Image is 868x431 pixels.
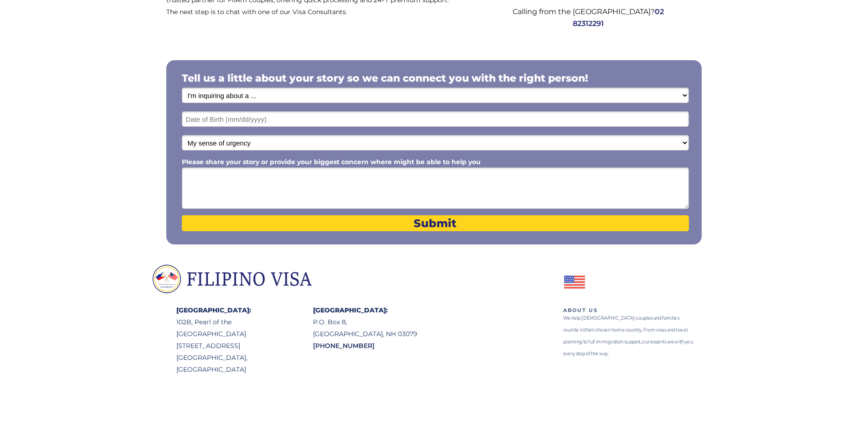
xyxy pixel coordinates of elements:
[182,111,689,127] input: Date of Birth (mm/dd/yyyy)
[313,306,388,314] span: [GEOGRAPHIC_DATA]:
[182,72,588,84] span: Tell us a little about your story so we can connect you with the right person!
[176,318,247,374] span: 102B, Pearl of the [GEOGRAPHIC_DATA] [STREET_ADDRESS] [GEOGRAPHIC_DATA], [GEOGRAPHIC_DATA]
[513,7,655,16] span: Calling from the [GEOGRAPHIC_DATA]?
[182,215,689,231] button: Submit
[313,318,417,338] span: P.O. Box 8, [GEOGRAPHIC_DATA], NH 03079
[313,342,375,350] span: [PHONE_NUMBER]
[182,217,689,230] span: Submit
[176,306,251,314] span: [GEOGRAPHIC_DATA]:
[182,158,481,166] span: Please share your story or provide your biggest concern where might be able to help you
[563,315,693,357] span: We help [DEMOGRAPHIC_DATA] couples and families reunite in their chosen home country. From visas ...
[563,307,598,313] span: ABOUT US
